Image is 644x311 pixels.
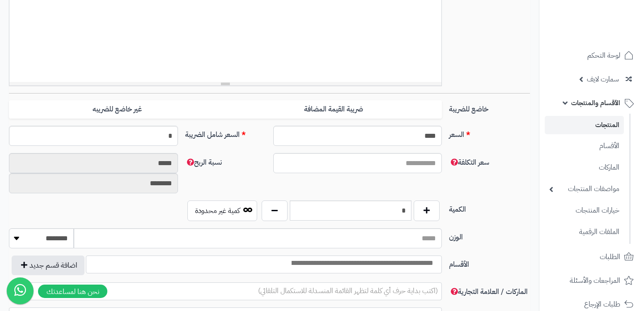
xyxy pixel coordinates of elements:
[445,100,534,115] label: خاضع للضريبة
[545,270,639,291] a: المراجعات والأسئلة
[445,200,534,215] label: الكمية
[182,126,270,140] label: السعر شامل الضريبة
[587,49,620,62] span: لوحة التحكم
[449,157,489,168] span: سعر التكلفة
[545,222,624,242] a: الملفات الرقمية
[258,285,438,296] span: (اكتب بداية حرف أي كلمة لتظهر القائمة المنسدلة للاستكمال التلقائي)
[545,246,639,268] a: الطلبات
[445,228,534,243] label: الوزن
[185,157,222,168] span: نسبة الربح
[587,73,619,85] span: سمارت لايف
[445,256,534,270] label: الأقسام
[545,201,624,220] a: خيارات المنتجات
[225,100,442,119] label: ضريبة القيمة المضافة
[545,158,624,177] a: الماركات
[600,251,620,263] span: الطلبات
[449,286,528,297] span: الماركات / العلامة التجارية
[12,256,85,275] button: اضافة قسم جديد
[584,298,620,311] span: طلبات الإرجاع
[571,97,620,109] span: الأقسام والمنتجات
[445,126,534,140] label: السعر
[570,274,620,287] span: المراجعات والأسئلة
[545,45,639,66] a: لوحة التحكم
[545,179,624,199] a: مواصفات المنتجات
[545,136,624,156] a: الأقسام
[9,100,225,119] label: غير خاضع للضريبه
[545,116,624,134] a: المنتجات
